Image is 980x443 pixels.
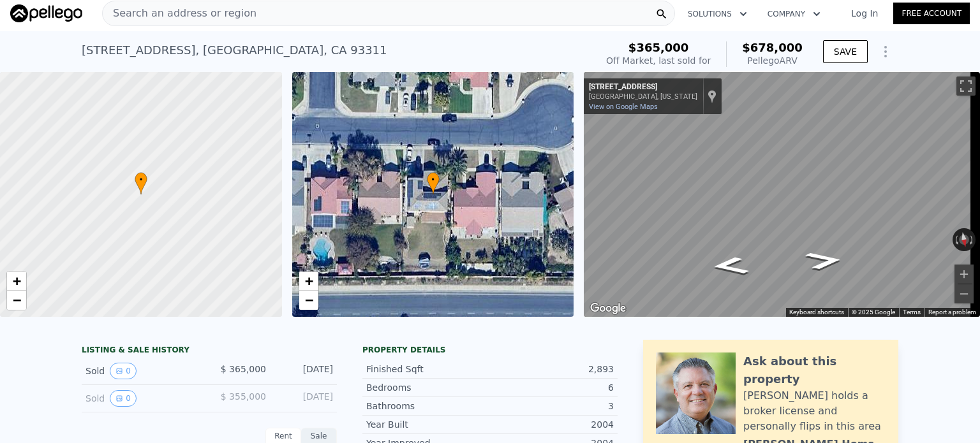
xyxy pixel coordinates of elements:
[10,4,82,22] img: Pellego
[276,390,333,407] div: [DATE]
[823,40,868,63] button: SAVE
[7,291,26,310] a: Zoom out
[362,345,618,355] div: Property details
[584,72,980,317] div: Map
[957,228,970,252] button: Reset the view
[221,364,266,374] span: $ 365,000
[606,54,711,67] div: Off Market, last sold for
[490,381,614,394] div: 6
[110,390,137,407] button: View historical data
[135,174,147,185] span: •
[304,273,313,289] span: +
[873,39,898,64] button: Show Options
[953,228,960,251] button: Rotate counterclockwise
[85,363,199,379] div: Sold
[427,172,440,194] div: •
[304,292,313,308] span: −
[852,309,895,316] span: © 2025 Google
[299,291,318,310] a: Zoom out
[587,300,629,317] img: Google
[221,391,266,402] span: $ 355,000
[742,54,803,67] div: Pellego ARV
[789,247,859,274] path: Go West, Schooner Beach Dr
[789,308,844,317] button: Keyboard shortcuts
[969,228,976,251] button: Rotate clockwise
[893,3,970,24] a: Free Account
[743,388,886,434] div: [PERSON_NAME] holds a broker license and personally flips in this area
[954,265,974,284] button: Zoom in
[678,3,757,25] button: Solutions
[299,272,318,291] a: Zoom in
[695,252,765,279] path: Go East, Schooner Beach Dr
[490,400,614,412] div: 3
[757,3,831,25] button: Company
[135,172,147,194] div: •
[589,82,697,92] div: [STREET_ADDRESS]
[366,381,490,394] div: Bedrooms
[587,300,629,317] a: Open this area in Google Maps (opens a new window)
[628,41,689,54] span: $365,000
[276,363,333,379] div: [DATE]
[742,41,803,54] span: $678,000
[103,6,256,21] span: Search an address or region
[490,418,614,431] div: 2004
[956,76,976,96] button: Toggle fullscreen view
[7,272,26,291] a: Zoom in
[584,72,980,317] div: Street View
[366,363,490,375] div: Finished Sqft
[82,41,387,59] div: [STREET_ADDRESS] , [GEOGRAPHIC_DATA] , CA 93311
[13,273,21,289] span: +
[85,390,199,407] div: Sold
[82,345,337,358] div: LISTING & SALE HISTORY
[110,363,137,379] button: View historical data
[743,352,886,388] div: Ask about this property
[366,400,490,412] div: Bathrooms
[903,309,921,316] a: Terms
[708,89,716,103] a: Show location on map
[928,309,976,316] a: Report a problem
[589,92,697,101] div: [GEOGRAPHIC_DATA], [US_STATE]
[589,103,658,111] a: View on Google Maps
[366,418,490,431] div: Year Built
[836,7,893,20] a: Log In
[13,292,21,308] span: −
[490,363,614,375] div: 2,893
[954,284,974,303] button: Zoom out
[427,174,440,185] span: •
